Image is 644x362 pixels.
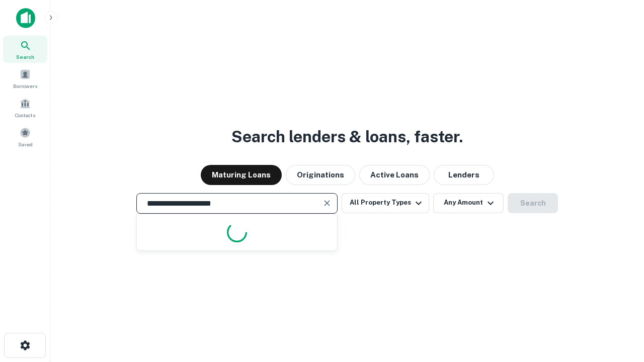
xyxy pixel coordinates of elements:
[342,193,429,213] button: All Property Types
[359,165,430,185] button: Active Loans
[594,282,644,330] iframe: Chat Widget
[3,94,47,121] a: Contacts
[231,125,463,149] h3: Search lenders & loans, faster.
[16,53,34,61] span: Search
[3,36,47,63] a: Search
[18,140,33,148] span: Saved
[3,65,47,92] a: Borrowers
[286,165,355,185] button: Originations
[3,123,47,150] a: Saved
[16,8,35,28] img: capitalize-icon.png
[13,82,37,90] span: Borrowers
[15,111,35,119] span: Contacts
[201,165,282,185] button: Maturing Loans
[434,165,494,185] button: Lenders
[320,196,334,210] button: Clear
[433,193,504,213] button: Any Amount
